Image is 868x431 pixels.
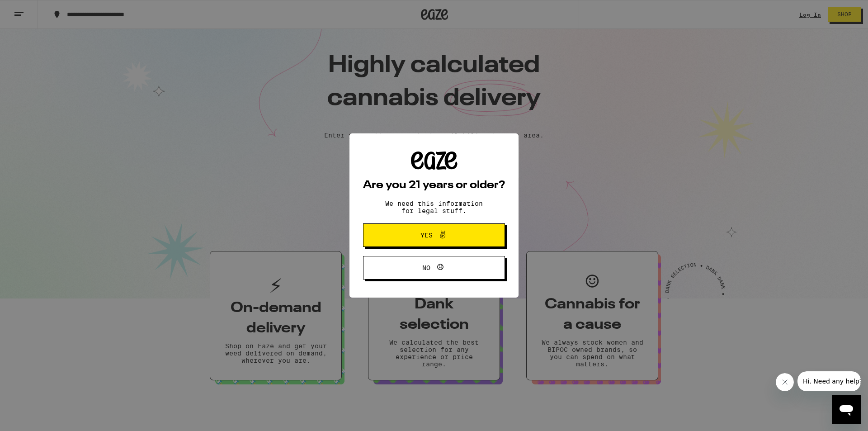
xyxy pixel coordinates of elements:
[776,373,794,391] iframe: Close message
[363,256,505,279] button: No
[363,223,505,247] button: Yes
[832,395,861,424] iframe: Button to launch messaging window
[377,200,491,214] p: We need this information for legal stuff.
[5,6,65,14] span: Hi. Need any help?
[797,371,861,391] iframe: Message from company
[420,232,433,238] span: Yes
[363,180,505,191] h2: Are you 21 years or older?
[422,265,430,271] span: No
